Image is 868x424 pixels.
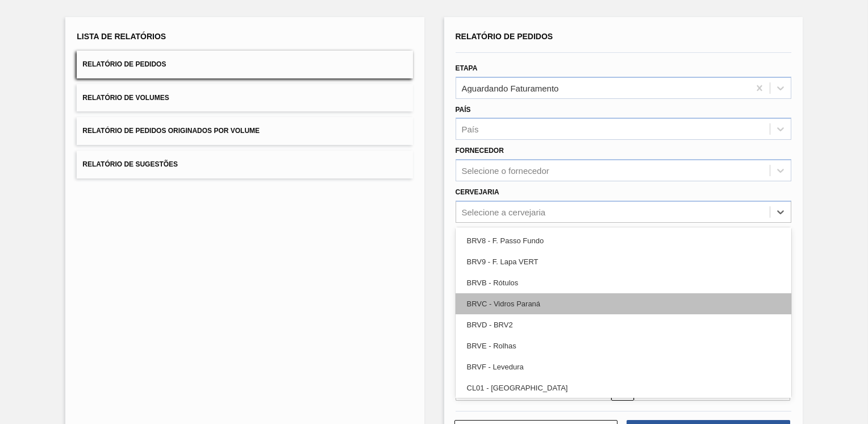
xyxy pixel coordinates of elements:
label: País [456,106,471,114]
span: Relatório de Pedidos [82,60,166,68]
span: Relatório de Pedidos Originados por Volume [82,127,260,135]
div: BRV9 - F. Lapa VERT [456,251,791,272]
label: Fornecedor [456,147,504,155]
label: Cervejaria [456,188,499,196]
button: Relatório de Pedidos Originados por Volume [77,117,412,145]
span: Lista de Relatórios [77,32,166,41]
div: BRVE - Rolhas [456,335,791,356]
div: BRV8 - F. Passo Fundo [456,230,791,251]
button: Relatório de Sugestões [77,151,412,178]
div: BRVD - BRV2 [456,314,791,335]
div: Selecione a cervejaria [462,207,546,217]
div: País [462,124,479,134]
div: BRVB - Rótulos [456,272,791,293]
div: Selecione o fornecedor [462,166,549,176]
button: Relatório de Volumes [77,84,412,112]
span: Relatório de Pedidos [456,32,553,41]
div: CL01 - [GEOGRAPHIC_DATA] [456,377,791,398]
div: Aguardando Faturamento [462,83,559,93]
label: Etapa [456,64,478,72]
div: BRVF - Levedura [456,356,791,377]
span: Relatório de Volumes [82,94,169,102]
div: BRVC - Vidros Paraná [456,293,791,314]
button: Relatório de Pedidos [77,51,412,78]
span: Relatório de Sugestões [82,160,178,168]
